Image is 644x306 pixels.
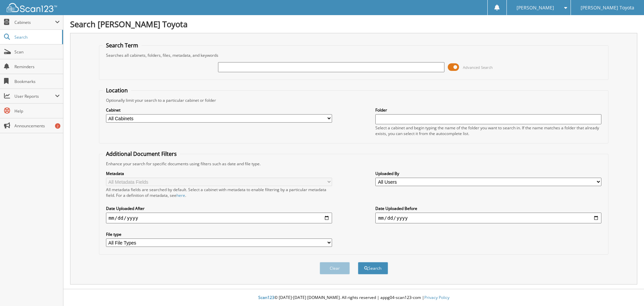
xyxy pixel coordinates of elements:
span: Announcements [14,123,60,129]
button: Clear [320,262,350,274]
label: Folder [375,107,601,113]
span: Bookmarks [14,79,60,84]
span: Scan [14,49,60,55]
div: Optionally limit your search to a particular cabinet or folder [103,97,605,103]
span: Help [14,108,60,114]
input: start [106,213,332,223]
a: Privacy Policy [424,295,449,300]
label: Cabinet [106,107,332,113]
h1: Search [PERSON_NAME] Toyota [70,18,637,30]
span: Scan123 [258,295,274,300]
button: Search [358,262,388,274]
span: Cabinets [14,19,55,25]
label: Date Uploaded After [106,206,332,211]
a: here [176,192,185,198]
div: Select a cabinet and begin typing the name of the folder you want to search in. If the name match... [375,125,601,136]
span: User Reports [14,93,55,99]
label: File type [106,231,332,237]
div: All metadata fields are searched by default. Select a cabinet with metadata to enable filtering b... [106,187,332,198]
span: Advanced Search [463,65,493,70]
div: 2 [55,123,60,129]
input: end [375,213,601,223]
label: Date Uploaded Before [375,206,601,211]
span: Search [14,34,59,40]
img: scan123-logo-white.svg [7,3,57,12]
label: Uploaded By [375,171,601,176]
label: Metadata [106,171,332,176]
span: [PERSON_NAME] [517,6,554,10]
div: © [DATE]-[DATE] [DOMAIN_NAME]. All rights reserved | appg04-scan123-com | [63,290,644,306]
span: Reminders [14,64,60,70]
span: [PERSON_NAME] Toyota [581,6,634,10]
div: Searches all cabinets, folders, files, metadata, and keywords [103,52,605,58]
legend: Additional Document Filters [103,150,180,158]
legend: Search Term [103,42,142,49]
legend: Location [103,87,131,94]
div: Enhance your search for specific documents using filters such as date and file type. [103,161,605,167]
